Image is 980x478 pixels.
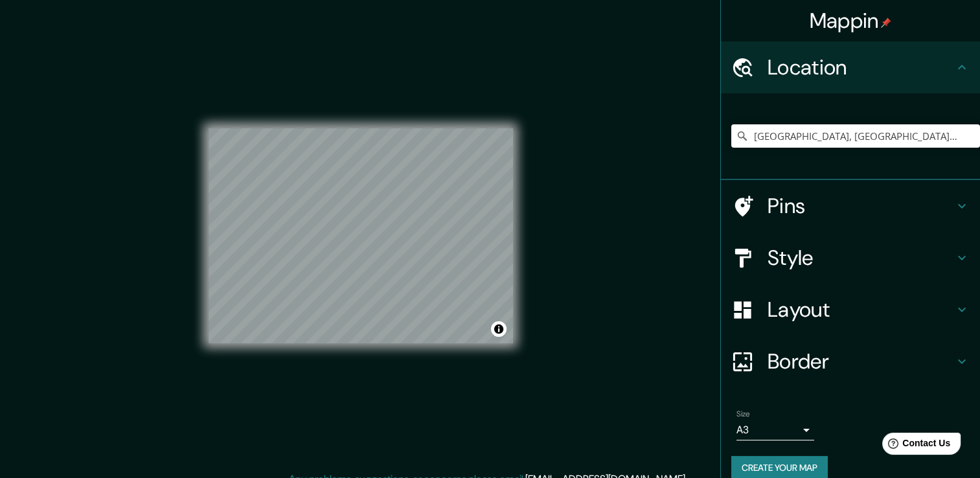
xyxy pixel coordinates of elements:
[731,124,980,148] input: Pick your city or area
[768,54,954,80] h4: Location
[721,180,980,232] div: Pins
[810,8,892,34] h4: Mappin
[768,297,954,323] h4: Layout
[721,232,980,284] div: Style
[736,409,750,420] label: Size
[721,336,980,387] div: Border
[736,420,814,440] div: A3
[865,427,966,464] iframe: Help widget launcher
[721,284,980,336] div: Layout
[768,193,954,219] h4: Pins
[721,41,980,93] div: Location
[209,128,513,343] canvas: Map
[768,245,954,271] h4: Style
[768,348,954,374] h4: Border
[881,17,891,28] img: pin-icon.png
[491,321,507,337] button: Toggle attribution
